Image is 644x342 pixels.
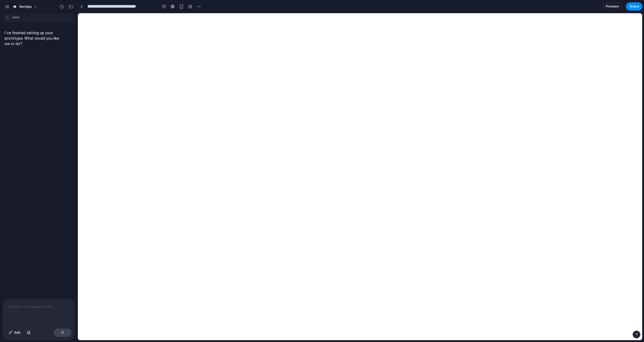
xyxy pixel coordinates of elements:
a: Preview [602,2,623,11]
span: Edit [14,330,21,335]
button: NetApp [10,3,40,11]
span: Preview [606,4,619,9]
button: Edit [6,329,23,337]
span: Share [629,4,639,9]
button: Share [626,2,642,11]
span: NetApp [19,4,32,9]
p: I've finished setting up your prototype. What would you like me to do? [5,30,60,46]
